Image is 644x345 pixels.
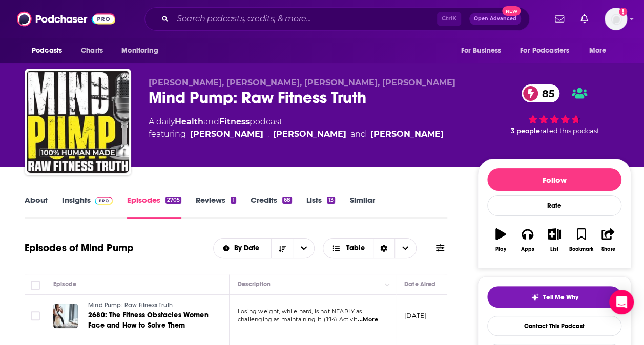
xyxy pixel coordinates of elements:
span: rated this podcast [540,127,599,135]
a: Fitness [219,117,250,126]
button: Play [487,222,514,258]
button: open menu [453,41,514,60]
a: Charts [74,41,109,60]
a: Sal Di Stefano [273,128,346,140]
div: Sort Direction [373,239,394,258]
span: , [267,128,269,140]
img: User Profile [605,8,627,30]
p: [DATE] [404,311,426,320]
button: Share [595,222,621,258]
button: Apps [514,222,541,258]
a: About [25,195,48,219]
span: Table [346,245,365,252]
a: Mind Pump: Raw Fitness Truth [88,301,211,310]
a: Episodes2705 [127,195,181,219]
button: open menu [513,41,584,60]
span: Logged in as alisontucker [605,8,627,30]
div: 13 [327,197,335,204]
div: List [550,246,558,252]
div: 2705 [165,197,181,204]
button: Show profile menu [605,8,627,30]
h1: Episodes of Mind Pump [25,242,134,254]
span: Monitoring [121,44,158,58]
img: tell me why sparkle [531,293,539,301]
button: Sort Direction [271,239,293,258]
span: New [502,6,521,16]
div: Search podcasts, credits, & more... [144,7,530,31]
div: 1 [231,197,236,204]
span: For Business [461,44,501,58]
span: [PERSON_NAME], [PERSON_NAME], [PERSON_NAME], [PERSON_NAME] [149,78,455,88]
div: Rate [487,195,621,216]
div: Bookmark [569,246,593,252]
svg: Add a profile image [619,8,627,16]
div: 85 3 peoplerated this podcast [477,78,631,141]
span: For Podcasters [520,44,569,58]
span: 85 [532,84,559,102]
img: Podchaser - Follow, Share and Rate Podcasts [17,9,115,29]
span: 2680: The Fitness Obstacles Women Face and How to Solve Them [88,311,209,330]
a: Credits68 [251,195,292,219]
button: Open AdvancedNew [469,13,521,25]
a: Adam Schafer [190,128,263,140]
span: 3 people [511,127,540,135]
span: Ctrl K [437,12,461,26]
button: Bookmark [568,222,594,258]
div: 68 [282,197,292,204]
span: Tell Me Why [543,293,578,301]
span: and [203,117,219,126]
h2: Choose List sort [213,238,315,258]
span: Mind Pump: Raw Fitness Truth [88,301,173,309]
div: Share [601,246,615,252]
span: Podcasts [32,44,62,58]
a: 2680: The Fitness Obstacles Women Face and How to Solve Them [88,310,211,331]
span: Open Advanced [474,16,516,21]
a: Health [175,117,203,126]
span: challenging as maintaining it. (1:14) Activit [238,316,357,323]
img: Mind Pump: Raw Fitness Truth [27,71,129,173]
div: Description [238,278,271,290]
span: By Date [234,245,263,252]
span: ...More [358,316,378,324]
div: Episode [53,278,76,290]
div: A daily podcast [149,116,444,140]
button: Column Actions [381,278,393,291]
button: open menu [582,41,619,60]
span: and [350,128,366,140]
button: open menu [114,41,171,60]
a: Lists13 [306,195,335,219]
div: Apps [521,246,534,252]
a: 85 [522,84,559,102]
button: open menu [214,245,272,252]
span: featuring [149,128,444,140]
a: Show notifications dropdown [551,10,568,28]
button: open menu [293,239,314,258]
img: Podchaser Pro [95,197,113,205]
button: tell me why sparkleTell Me Why [487,286,621,308]
a: Similar [349,195,375,219]
span: Charts [81,44,103,58]
span: More [589,44,607,58]
a: Show notifications dropdown [576,10,592,28]
a: Justin Andrews [370,128,444,140]
div: Open Intercom Messenger [609,290,634,314]
input: Search podcasts, credits, & more... [173,11,437,27]
span: Losing weight, while hard, is not NEARLY as [238,308,362,315]
button: Follow [487,168,621,191]
span: Toggle select row [31,311,40,320]
button: open menu [25,41,75,60]
a: InsightsPodchaser Pro [62,195,113,219]
button: Choose View [323,238,417,258]
a: Reviews1 [196,195,236,219]
div: Date Aired [404,278,435,290]
div: Play [495,246,506,252]
button: List [541,222,568,258]
a: Contact This Podcast [487,316,621,336]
